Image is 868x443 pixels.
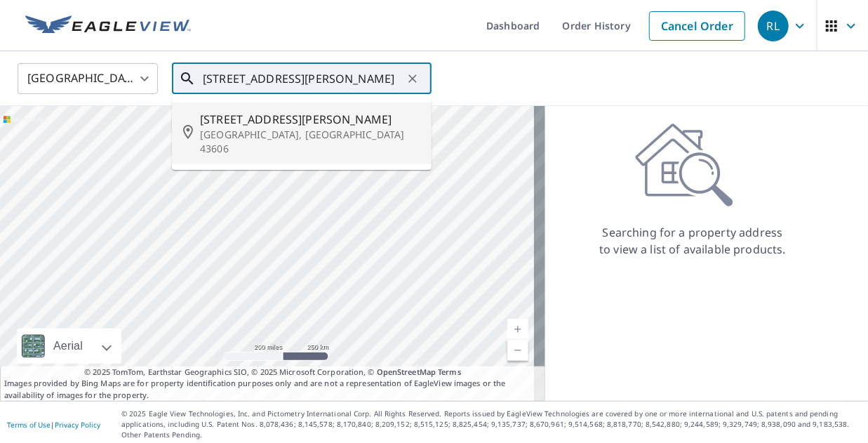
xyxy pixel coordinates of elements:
[200,128,420,156] p: [GEOGRAPHIC_DATA], [GEOGRAPHIC_DATA] 43606
[649,11,745,41] a: Cancel Order
[203,59,403,98] input: Search by address or latitude-longitude
[7,420,51,430] a: Terms of Use
[49,329,87,364] div: Aerial
[84,366,461,378] span: © 2025 TomTom, Earthstar Geographics SIO, © 2025 Microsoft Corporation, ©
[599,224,787,258] p: Searching for a property address to view a list of available products.
[758,11,789,41] div: RL
[377,366,436,377] a: OpenStreetMap
[200,111,420,128] span: [STREET_ADDRESS][PERSON_NAME]
[18,59,158,98] div: [GEOGRAPHIC_DATA]
[7,421,100,429] p: |
[25,15,191,37] img: EV Logo
[507,340,528,361] a: Current Level 5, Zoom Out
[507,319,528,340] a: Current Level 5, Zoom In
[403,69,422,88] button: Clear
[55,420,100,430] a: Privacy Policy
[438,366,461,377] a: Terms
[121,409,861,440] p: © 2025 Eagle View Technologies, Inc. and Pictometry International Corp. All Rights Reserved. Repo...
[17,329,121,364] div: Aerial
